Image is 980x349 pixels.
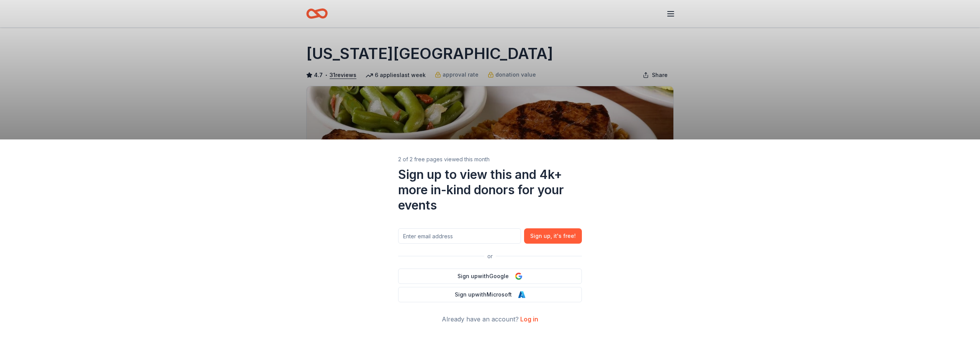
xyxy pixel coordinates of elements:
[520,315,538,323] a: Log in
[484,252,496,261] span: or
[398,269,582,284] button: Sign upwithGoogle
[550,231,576,241] span: , it ' s free!
[515,272,523,280] img: Google Logo
[442,315,519,323] span: Already have an account?
[518,291,526,298] img: Microsoft Logo
[398,155,582,164] div: 2 of 2 free pages viewed this month
[398,167,582,213] div: Sign up to view this and 4k+ more in-kind donors for your events
[398,228,521,244] input: Enter email address
[524,228,582,244] button: Sign up, it's free!
[398,287,582,302] button: Sign upwithMicrosoft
